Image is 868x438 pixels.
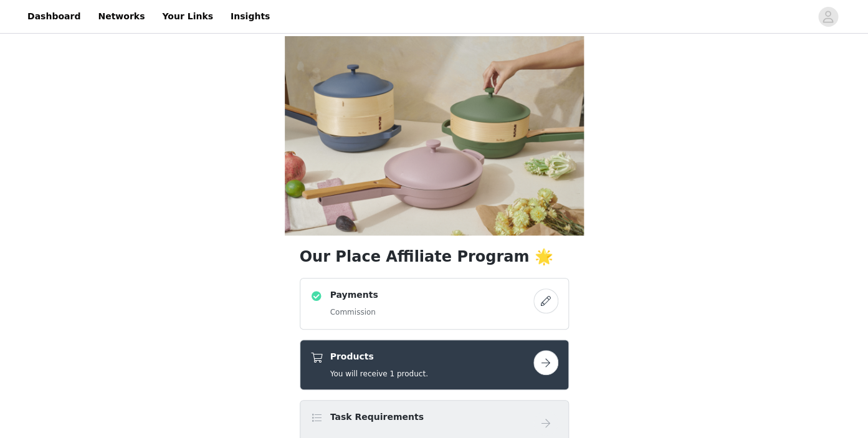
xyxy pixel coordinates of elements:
[330,368,428,379] h5: You will receive 1 product.
[300,340,569,390] div: Products
[300,278,569,330] div: Payments
[330,411,424,424] h4: Task Requirements
[330,307,378,318] h5: Commission
[20,2,88,31] a: Dashboard
[330,350,428,363] h4: Products
[285,36,584,236] img: campaign image
[300,245,569,268] h1: Our Place Affiliate Program 🌟
[822,7,834,27] div: avatar
[90,2,152,31] a: Networks
[330,288,378,302] h4: Payments
[223,2,277,31] a: Insights
[155,2,221,31] a: Your Links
